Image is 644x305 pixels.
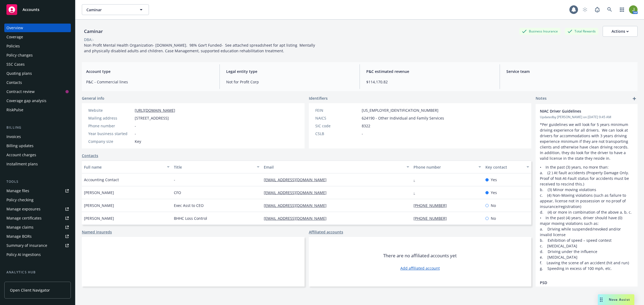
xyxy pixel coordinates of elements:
span: Accounting Contact [84,177,119,183]
span: $114,170.82 [366,79,493,85]
span: Notes [536,95,547,102]
a: Named insureds [82,229,112,235]
a: Policies [4,42,71,50]
div: CSLB [315,131,360,136]
div: Phone number [88,123,133,129]
a: Search [604,4,615,15]
div: Year business started [88,131,133,136]
div: Tools [4,179,71,184]
span: Non Profit Mental Health Organization- [DOMAIN_NAME]. 98% Gov't Funded- See attached spreadsheet ... [84,43,316,53]
span: General info [82,95,104,101]
span: [PERSON_NAME] [84,190,114,195]
a: Account charges [4,151,71,159]
a: Overview [4,24,71,32]
a: Installment plans [4,160,71,168]
span: Nova Assist [609,297,630,302]
div: NIAC Driver GuidelinesUpdatedby [PERSON_NAME] on [DATE] 9:45 AM*Per guidelines we will look for 5... [536,104,638,276]
div: Mailing address [88,115,133,121]
p: • In the past (3) years, no more than: a. (2 ) At fault accidents (Property Damage Only. Proof of... [540,164,633,271]
span: [PERSON_NAME] [84,203,114,208]
div: Summary of insurance [6,241,47,250]
span: No [491,215,496,221]
span: Service team [506,69,633,74]
div: Manage files [6,187,29,195]
a: Policy checking [4,196,71,204]
a: [PHONE_NUMBER] [414,203,451,208]
div: Company size [88,139,133,144]
span: - [174,177,175,183]
div: Drag to move [598,294,605,305]
a: [URL][DOMAIN_NAME] [135,108,175,113]
a: Switch app [617,4,627,15]
div: SSC Cases [6,60,25,69]
span: 624190 - Other Individual and Family Services [362,115,444,121]
div: Contract review [6,87,35,96]
div: Manage certificates [6,214,42,222]
a: Start snowing [580,4,590,15]
span: Account type [86,69,213,74]
a: [EMAIL_ADDRESS][DOMAIN_NAME] [264,203,331,208]
a: - [414,190,419,195]
span: PSD [540,280,619,285]
span: 8322 [362,123,370,129]
span: NIAC Driver Guidelines [540,108,619,114]
div: Policies [6,42,20,50]
div: Manage BORs [6,232,32,241]
a: [EMAIL_ADDRESS][DOMAIN_NAME] [264,216,331,221]
div: Manage exposures [6,205,41,213]
span: Exec Asst to CEO [174,203,204,208]
div: Actions [612,26,629,36]
button: Phone number [411,161,483,173]
a: Affiliated accounts [309,229,343,235]
div: Policy changes [6,51,33,59]
a: [EMAIL_ADDRESS][DOMAIN_NAME] [264,190,331,195]
a: RiskPulse [4,106,71,114]
img: photo [629,5,638,14]
a: Billing updates [4,142,71,150]
div: Policy checking [6,196,34,204]
a: Contract review [4,87,71,96]
span: Yes [491,190,497,195]
a: Report a Bug [592,4,603,15]
span: P&C - Commercial lines [86,79,213,85]
p: *Per guidelines we will look for 5 years minimum driving experience for all drivers. We can look ... [540,122,633,161]
div: Policy AI ingestions [6,250,41,259]
div: Full name [84,164,164,170]
a: Manage certificates [4,214,71,222]
span: Legal entity type [226,69,353,74]
a: Manage exposures [4,205,71,213]
a: Accounts [4,2,71,17]
a: [EMAIL_ADDRESS][DOMAIN_NAME] [264,177,331,182]
div: Invoices [6,132,21,141]
span: Open Client Navigator [10,287,50,293]
button: Title [172,161,262,173]
span: Not for Profit Corp [226,79,353,85]
span: There are no affiliated accounts yet [383,252,457,259]
a: Policy AI ingestions [4,250,71,259]
div: Account charges [6,151,36,159]
span: Key [135,139,141,144]
a: SSC Cases [4,60,71,69]
div: Caminar [82,28,105,35]
a: Contacts [4,78,71,87]
div: Business Insurance [519,28,561,35]
span: Yes [491,177,497,183]
span: - [362,131,363,136]
div: Contacts [6,78,22,87]
div: Loss summary generator [6,277,51,286]
a: Quoting plans [4,69,71,78]
button: Email [262,161,411,173]
span: No [491,203,496,208]
button: Actions [603,26,638,37]
button: Caminar [82,4,149,15]
a: add [631,95,638,102]
a: Contacts [82,153,98,158]
a: Coverage gap analysis [4,96,71,105]
span: [PERSON_NAME] [84,215,114,221]
div: Title [174,164,254,170]
a: Add affiliated account [400,265,440,271]
a: Summary of insurance [4,241,71,250]
div: RiskPulse [6,106,23,114]
a: Manage files [4,187,71,195]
